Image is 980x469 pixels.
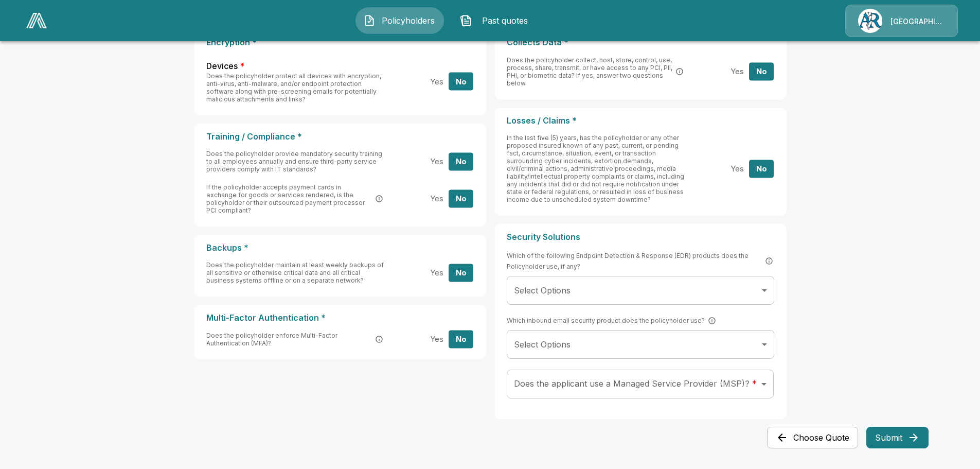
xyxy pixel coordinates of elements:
[452,7,541,34] button: Past quotes IconPast quotes
[749,160,774,178] button: No
[507,116,774,126] p: Losses / Claims *
[507,134,684,203] span: In the last five (5) years, has the policyholder or any other proposed insured known of any past,...
[749,62,774,80] button: No
[26,13,47,28] img: AA Logo
[424,73,449,91] button: Yes
[206,313,474,323] p: Multi-Factor Authentication *
[449,73,473,91] button: No
[206,183,372,214] span: If the policyholder accepts payment cards in exchange for goods or services rendered, is the poli...
[460,14,472,27] img: Past quotes Icon
[449,152,473,170] button: No
[507,315,717,326] span: Which inbound email security product does the policyholder use?
[206,132,474,142] p: Training / Compliance *
[206,332,372,347] span: Does the policyholder enforce Multi-Factor Authentication (MFA)?
[725,160,750,178] button: Yes
[363,14,376,27] img: Policyholders Icon
[449,330,473,348] button: No
[725,62,750,80] button: Yes
[507,330,774,359] div: Without label
[355,7,444,34] button: Policyholders IconPolicyholders
[424,264,449,282] button: Yes
[507,56,673,87] span: Does the policyholder collect, host, store, control, use, process, share, transmit, or have acces...
[767,427,858,448] button: Choose Quote
[449,190,473,208] button: No
[206,150,382,173] span: Does the policyholder provide mandatory security training to all employees annually and ensure th...
[206,261,384,284] span: Does the policyholder maintain at least weekly backups of all sensitive or otherwise critical dat...
[449,264,473,282] button: No
[764,256,774,266] button: EDR (Endpoint Detection and Response) is a cybersecurity technology that continuously monitors an...
[507,38,774,47] p: Collects Data *
[206,72,381,103] span: Does the policyholder protect all devices with encryption, anti-virus, anti-malware, and/or endpo...
[374,334,384,344] button: Multi-Factor Authentication (MFA) is a security process that requires users to provide two or mor...
[206,38,474,47] p: Encryption *
[707,316,717,326] button: SEG (Secure Email Gateway) is a security solution that filters and scans incoming emails to prote...
[507,232,774,242] p: Security Solutions
[514,339,571,350] span: Select Options
[507,250,774,272] span: Which of the following Endpoint Detection & Response (EDR) products does the Policyholder use, if...
[514,285,571,296] span: Select Options
[424,330,449,348] button: Yes
[206,243,474,253] p: Backups *
[674,66,685,77] button: PCI: Payment card information. PII: Personally Identifiable Information (names, SSNs, addresses)....
[206,60,238,72] span: Devices
[507,276,774,305] div: Without label
[374,194,384,204] button: PCI DSS (Payment Card Industry Data Security Standard) is a set of security standards designed to...
[476,14,533,27] span: Past quotes
[380,14,436,27] span: Policyholders
[424,152,449,170] button: Yes
[424,190,449,208] button: Yes
[866,427,929,448] button: Submit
